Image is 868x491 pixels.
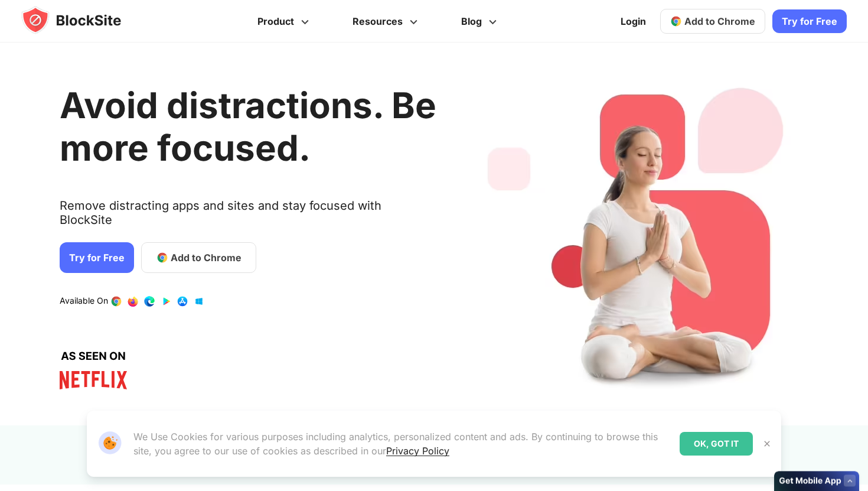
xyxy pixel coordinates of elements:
[60,242,134,273] a: Try for Free
[141,242,256,273] a: Add to Chrome
[660,9,765,34] a: Add to Chrome
[614,7,653,35] a: Login
[670,15,682,27] img: chrome-icon.svg
[386,445,449,457] a: Privacy Policy
[60,84,436,169] h1: Avoid distractions. Be more focused.
[21,6,144,34] img: blocksite-icon.5d769676.svg
[133,430,670,458] p: We Use Cookies for various purposes including analytics, personalized content and ads. By continu...
[772,9,847,33] a: Try for Free
[684,15,755,27] span: Add to Chrome
[680,432,753,456] div: OK, GOT IT
[171,251,242,265] span: Add to Chrome
[60,295,108,307] text: Available On
[759,436,775,451] button: Close
[60,199,436,236] text: Remove distracting apps and sites and stay focused with BlockSite
[762,439,772,448] img: Close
